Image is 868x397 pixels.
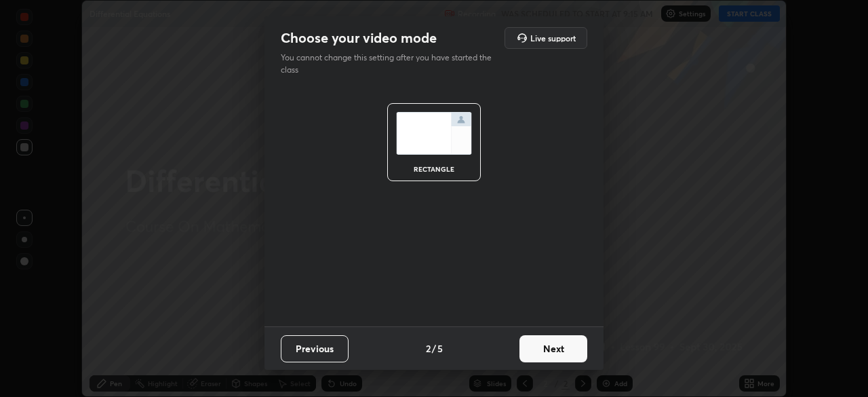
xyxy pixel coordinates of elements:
[437,341,443,356] h4: 5
[281,335,349,362] button: Previous
[519,335,587,362] button: Next
[530,34,576,42] h5: Live support
[426,341,431,356] h4: 2
[432,341,436,356] h4: /
[407,166,461,172] div: rectangle
[281,29,437,47] h2: Choose your video mode
[396,112,472,155] img: normalScreenIcon.ae25ed63.svg
[281,52,500,76] p: You cannot change this setting after you have started the class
